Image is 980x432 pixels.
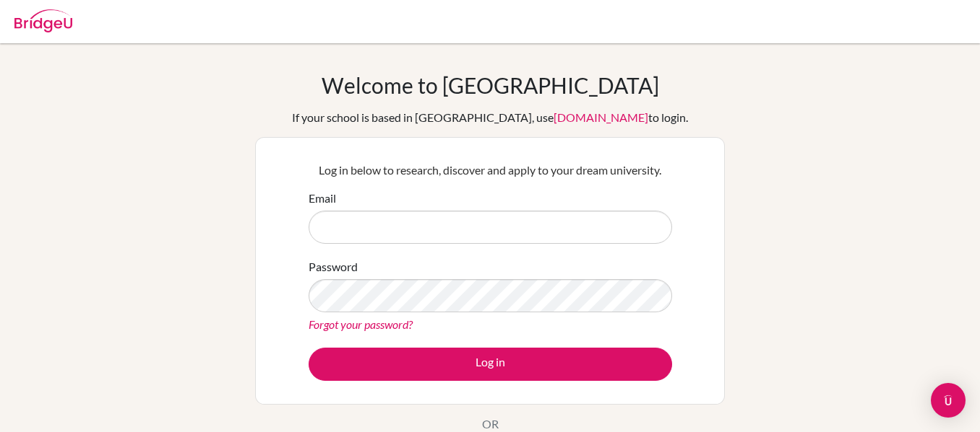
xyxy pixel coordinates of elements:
[931,383,966,418] div: Open Intercom Messenger
[322,72,659,98] h1: Welcome to [GEOGRAPHIC_DATA]
[309,258,358,275] label: Password
[309,348,672,381] button: Log in
[14,9,72,32] img: Bridge-U
[309,317,413,331] a: Forgot your password?
[309,190,336,207] label: Email
[554,110,648,124] a: [DOMAIN_NAME]
[292,109,688,126] div: If your school is based in [GEOGRAPHIC_DATA], use to login.
[309,162,672,179] p: Log in below to research, discover and apply to your dream university.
